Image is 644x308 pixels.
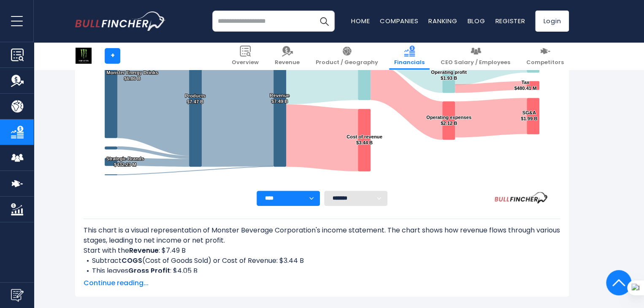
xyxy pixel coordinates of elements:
[232,59,259,66] span: Overview
[185,93,206,104] text: Products $7.47 B
[535,11,569,32] a: Login
[129,246,159,255] b: Revenue
[75,11,166,31] img: bullfincher logo
[521,110,537,121] text: SG&A $1.99 B
[428,16,457,25] a: Ranking
[84,256,560,266] li: Subtract (Cost of Goods Sold) or Cost of Revenue: $3.44 B
[426,115,471,126] text: Operating expenses $2.12 B
[441,59,510,66] span: CEO Salary / Employees
[106,70,158,81] text: Monster Energy Drinks $6.86 B
[380,16,418,25] a: Companies
[128,266,170,276] b: Gross Profit
[122,256,142,265] b: COGS
[106,156,144,167] text: Strategic Brands $432.23 M
[75,11,166,31] a: Go to homepage
[314,11,335,32] button: Search
[227,42,264,70] a: Overview
[270,42,305,70] a: Revenue
[526,59,564,66] span: Competitors
[394,59,425,66] span: Financials
[514,80,536,91] text: Tax $480.41 M
[105,48,120,64] a: +
[84,225,560,273] div: This chart is a visual representation of Monster Beverage Corporation's income statement. The cha...
[431,70,467,81] text: Operating profit $1.93 B
[346,134,382,145] text: Cost of revenue $3.44 B
[316,59,378,66] span: Product / Geography
[495,16,525,25] a: Register
[76,48,92,64] img: MNST logo
[84,278,560,288] span: Continue reading...
[84,266,560,276] li: This leaves : $4.05 B
[389,42,430,70] a: Financials
[270,93,290,104] text: Revenue $7.49 B
[311,42,383,70] a: Product / Geography
[275,59,300,66] span: Revenue
[351,16,370,25] a: Home
[436,42,515,70] a: CEO Salary / Employees
[467,16,485,25] a: Blog
[521,42,569,70] a: Competitors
